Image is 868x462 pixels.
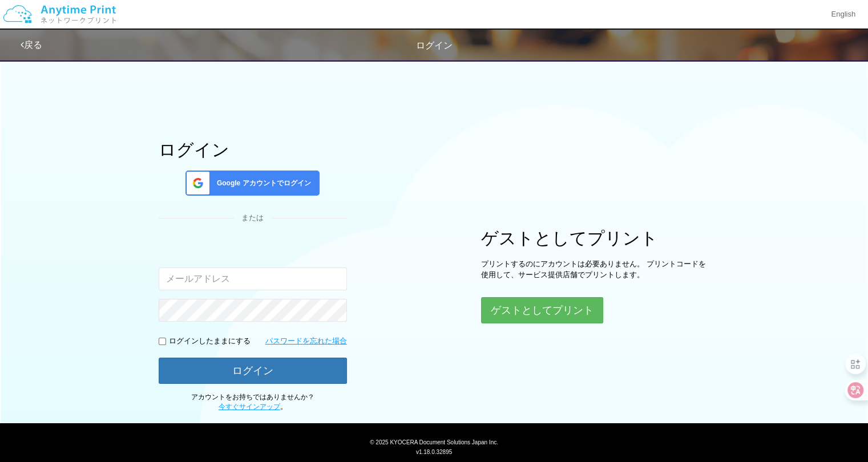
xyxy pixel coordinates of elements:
[416,448,452,455] span: v1.18.0.32895
[159,392,347,412] p: アカウントをお持ちではありませんか？
[481,297,603,323] button: ゲストとしてプリント
[219,403,280,411] a: 今すぐサインアップ
[219,403,287,411] span: 。
[159,358,347,384] button: ログイン
[159,213,347,224] div: または
[21,40,42,50] a: 戻る
[416,40,453,50] span: ログイン
[159,268,347,290] input: メールアドレス
[159,140,347,159] h1: ログイン
[481,259,709,280] p: プリントするのにアカウントは必要ありません。 プリントコードを使用して、サービス提供店舗でプリントします。
[265,336,347,347] a: パスワードを忘れた場合
[370,438,498,445] span: © 2025 KYOCERA Document Solutions Japan Inc.
[212,179,311,188] span: Google アカウントでログイン
[481,229,709,248] h1: ゲストとしてプリント
[169,336,251,347] p: ログインしたままにする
